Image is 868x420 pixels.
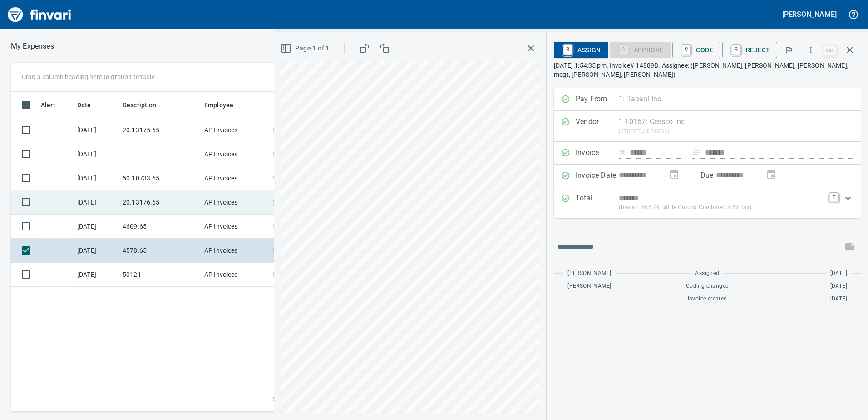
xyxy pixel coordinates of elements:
td: [DATE] [74,142,119,166]
h5: [PERSON_NAME] [782,10,837,19]
p: (basis + $65.79 Battle Ground Combined 8.6% tax) [619,203,824,212]
button: Page 1 of 1 [279,40,333,57]
span: Date [77,100,91,110]
button: Flag [779,40,799,60]
span: Assign [561,42,601,58]
td: [DATE] [74,215,119,239]
td: 501211 [119,263,201,287]
span: Description [123,100,168,110]
td: [DATE] [74,263,119,287]
td: AP Invoices [201,118,269,142]
button: RAssign [554,42,608,58]
span: $ [272,125,276,135]
div: Expand [554,187,861,218]
span: $ [272,150,276,159]
span: [PERSON_NAME] [567,269,611,278]
td: [DATE] [74,239,119,263]
td: AP Invoices [201,166,269,190]
td: AP Invoices [201,190,269,215]
span: [PERSON_NAME] [567,282,611,291]
td: 4609.65 [119,215,201,239]
span: [DATE] [830,269,847,278]
span: Description [123,100,157,110]
span: Invoice created [688,295,727,304]
td: [DATE] [74,166,119,190]
div: Coding Required [610,45,671,53]
span: $ [272,270,276,279]
span: Date [77,100,103,110]
p: Total [576,193,619,212]
span: $ [272,395,276,404]
a: esc [823,45,837,55]
span: Page 1 of 1 [282,43,329,54]
span: Employee [204,100,245,110]
span: [DATE] [830,282,847,291]
td: 20.13175.65 [119,118,201,142]
span: Close invoice [821,39,861,61]
p: Drag a column heading here to group the table [22,72,155,81]
td: 50.10733.65 [119,166,201,190]
span: $ [272,246,276,255]
img: Finvari [5,4,74,25]
span: $ [272,222,276,231]
span: $ [272,174,276,183]
span: $ [272,198,276,207]
td: AP Invoices [201,215,269,239]
a: T [829,193,838,202]
button: [PERSON_NAME] [780,7,839,21]
p: My Expenses [11,41,54,52]
td: [DATE] [74,118,119,142]
td: AP Invoices [201,142,269,166]
button: More [801,40,821,60]
span: Employee [204,100,233,110]
td: AP Invoices [201,239,269,263]
span: Alert [41,100,67,110]
td: 20.13176.65 [119,190,201,215]
td: AP Invoices [201,263,269,287]
span: Assigned [695,269,719,278]
span: Coding changed [686,282,729,291]
a: R [732,45,740,55]
a: C [682,45,690,55]
nav: breadcrumb [11,41,54,52]
button: RReject [722,42,777,58]
td: 4578.65 [119,239,201,263]
span: Reject [730,42,770,58]
span: This records your message into the invoice and notifies anyone mentioned [839,236,861,258]
button: CCode [672,42,720,58]
span: [DATE] [830,295,847,304]
span: Alert [41,100,55,110]
a: R [563,45,572,55]
td: [DATE] [74,190,119,215]
span: Code [680,42,713,58]
p: [DATE] 1:54:35 pm. Invoice# 14889B. Assignee: ([PERSON_NAME], [PERSON_NAME], [PERSON_NAME], megt,... [554,61,861,79]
